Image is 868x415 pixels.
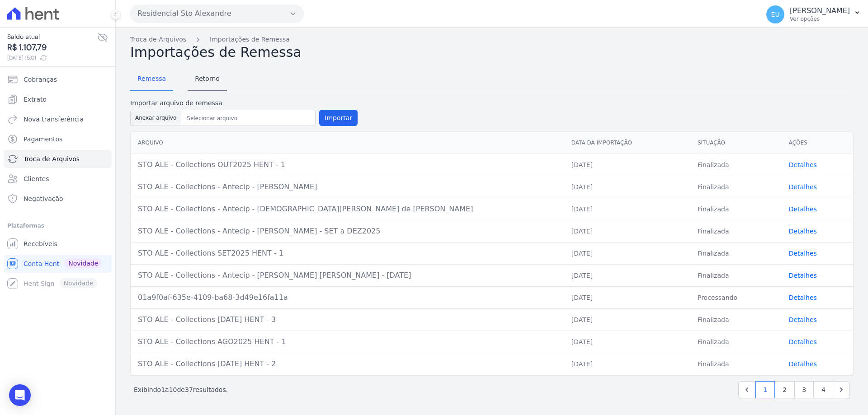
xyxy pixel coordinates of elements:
span: 37 [185,386,193,393]
td: [DATE] [564,353,690,375]
div: 01a9f0af-635e-4109-ba68-3d49e16fa11a [138,292,557,303]
td: [DATE] [564,264,690,286]
span: Saldo atual [7,32,97,42]
a: Troca de Arquivos [130,35,186,44]
td: [DATE] [564,154,690,176]
td: Finalizada [690,198,782,220]
button: Importar [319,110,358,126]
td: [DATE] [564,286,690,308]
span: Retorno [189,70,225,88]
span: Nova transferência [24,115,84,124]
span: [DATE] 15:01 [7,54,97,62]
a: Conta Hent Novidade [4,255,112,273]
div: STO ALE - Collections - Antecip - [PERSON_NAME] [PERSON_NAME] - [DATE] [138,270,557,281]
span: Negativação [24,194,63,203]
span: 1 [161,386,165,393]
input: Selecionar arquivo [183,113,313,124]
span: Pagamentos [24,135,62,144]
p: Exibindo a de resultados. [134,385,228,394]
h2: Importações de Remessa [130,44,854,61]
td: Finalizada [690,176,782,198]
a: 4 [814,381,833,398]
a: Detalhes [789,316,817,323]
span: EU [771,11,780,18]
span: Clientes [24,174,49,183]
a: Nova transferência [4,110,112,128]
a: Previous [738,381,755,398]
a: Negativação [4,190,112,208]
a: Extrato [4,90,112,108]
nav: Breadcrumb [130,35,854,44]
a: 2 [775,381,794,398]
a: Importações de Remessa [210,35,290,44]
button: Anexar arquivo [130,110,181,126]
a: Detalhes [789,161,817,168]
a: Clientes [4,170,112,188]
span: 10 [169,386,177,393]
a: Detalhes [789,360,817,368]
div: STO ALE - Collections OUT2025 HENT - 1 [138,159,557,170]
td: [DATE] [564,220,690,242]
td: Finalizada [690,220,782,242]
a: Detalhes [789,294,817,301]
span: Recebíveis [24,239,57,248]
span: Novidade [65,258,102,268]
a: Pagamentos [4,130,112,148]
div: STO ALE - Collections - Antecip - [PERSON_NAME] - SET a DEZ2025 [138,226,557,237]
th: Data da Importação [564,132,690,154]
button: Residencial Sto Alexandre [130,5,304,23]
a: Detalhes [789,338,817,345]
span: Conta Hent [24,259,59,268]
div: Plataformas [7,220,108,231]
div: Open Intercom Messenger [9,384,31,406]
a: Recebíveis [4,235,112,253]
a: Detalhes [789,183,817,191]
td: Finalizada [690,308,782,331]
a: 3 [794,381,814,398]
td: Finalizada [690,242,782,264]
a: Retorno [188,68,227,91]
div: STO ALE - Collections - Antecip - [DEMOGRAPHIC_DATA][PERSON_NAME] de [PERSON_NAME] [138,204,557,214]
nav: Sidebar [7,70,108,293]
a: Cobranças [4,70,112,89]
span: Remessa [132,70,171,88]
span: Cobranças [24,75,57,84]
td: Finalizada [690,154,782,176]
th: Arquivo [131,132,564,154]
div: STO ALE - Collections - Antecip - [PERSON_NAME] [138,182,557,192]
td: Finalizada [690,264,782,286]
a: Troca de Arquivos [4,150,112,168]
a: Detalhes [789,205,817,213]
th: Situação [690,132,782,154]
td: Processando [690,286,782,308]
td: [DATE] [564,242,690,264]
p: Ver opções [790,15,850,23]
label: Importar arquivo de remessa [130,98,358,108]
span: Extrato [24,95,47,104]
a: 1 [755,381,775,398]
a: Detalhes [789,250,817,257]
p: [PERSON_NAME] [790,6,850,15]
td: Finalizada [690,353,782,375]
div: STO ALE - Collections [DATE] HENT - 3 [138,314,557,325]
span: R$ 1.107,79 [7,42,97,54]
td: [DATE] [564,331,690,353]
span: Troca de Arquivos [24,154,80,163]
a: Remessa [130,68,173,91]
td: [DATE] [564,198,690,220]
td: [DATE] [564,308,690,331]
a: Detalhes [789,228,817,235]
a: Detalhes [789,272,817,279]
a: Next [833,381,850,398]
td: Finalizada [690,331,782,353]
button: EU [PERSON_NAME] Ver opções [759,2,868,27]
td: [DATE] [564,176,690,198]
div: STO ALE - Collections SET2025 HENT - 1 [138,248,557,259]
div: STO ALE - Collections AGO2025 HENT - 1 [138,336,557,347]
div: STO ALE - Collections [DATE] HENT - 2 [138,359,557,369]
th: Ações [782,132,853,154]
